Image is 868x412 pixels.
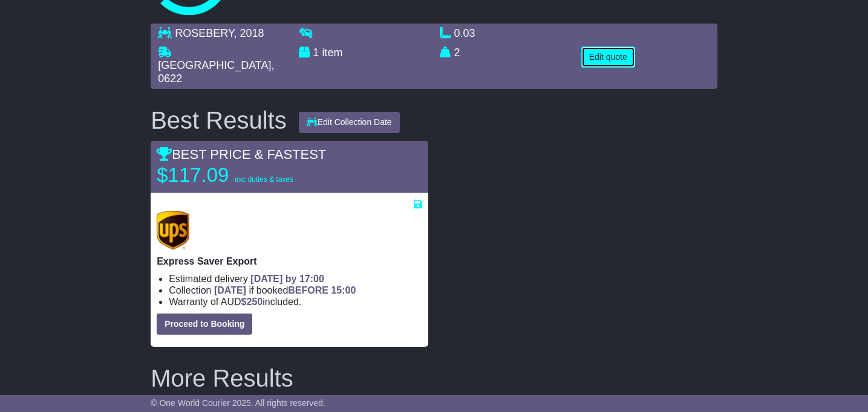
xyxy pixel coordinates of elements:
span: if booked [214,285,356,295]
li: Collection [169,285,422,296]
button: Proceed to Booking [157,314,252,335]
span: BEST PRICE & FASTEST [157,147,326,162]
span: ROSEBERY [175,27,233,39]
li: Warranty of AUD included. [169,296,422,307]
span: 2 [454,47,460,59]
span: BEFORE [288,285,328,295]
h2: More Results [151,365,717,391]
span: $ [241,297,263,307]
span: 250 [247,297,263,307]
span: , 0622 [158,59,274,85]
button: Edit Collection Date [299,112,400,133]
span: [DATE] by 17:00 [250,274,324,284]
span: item [322,47,342,59]
span: [DATE] [214,285,246,295]
span: 0.03 [454,27,475,39]
span: [GEOGRAPHIC_DATA] [158,59,271,71]
img: UPS (new): Express Saver Export [157,211,189,249]
span: 15:00 [331,285,356,295]
span: exc duties & taxes [235,175,293,184]
p: $117.09 [157,163,308,187]
p: Express Saver Export [157,256,422,267]
span: , 2018 [234,27,264,39]
span: © One World Courier 2025. All rights reserved. [151,398,325,408]
li: Estimated delivery [169,273,422,285]
button: Edit quote [581,47,635,68]
div: Best Results [145,107,293,134]
span: 1 [313,47,319,59]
